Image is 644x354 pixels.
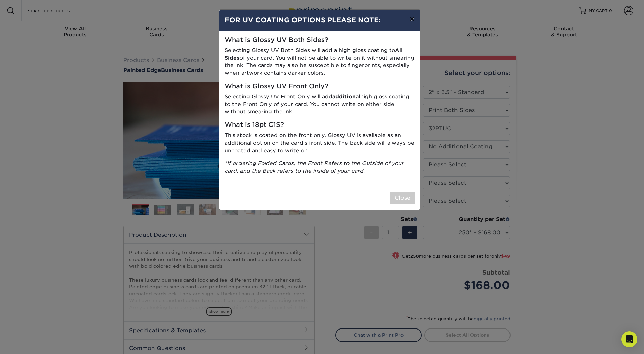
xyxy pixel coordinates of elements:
p: Selecting Glossy UV Front Only will add high gloss coating to the Front Only of your card. You ca... [225,93,415,116]
div: Open Intercom Messenger [621,331,637,347]
p: Selecting Glossy UV Both Sides will add a high gloss coating to of your card. You will not be abl... [225,47,415,77]
strong: All Sides [225,47,403,61]
h5: What is Glossy UV Front Only? [225,83,415,90]
button: Close [390,192,415,204]
strong: additional [332,93,360,100]
h5: What is Glossy UV Both Sides? [225,36,415,44]
button: × [404,10,420,29]
p: This stock is coated on the front only. Glossy UV is available as an additional option on the car... [225,132,415,154]
h4: FOR UV COATING OPTIONS PLEASE NOTE: [225,15,415,25]
i: *If ordering Folded Cards, the Front Refers to the Outside of your card, and the Back refers to t... [225,160,404,174]
h5: What is 18pt C1S? [225,121,415,129]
